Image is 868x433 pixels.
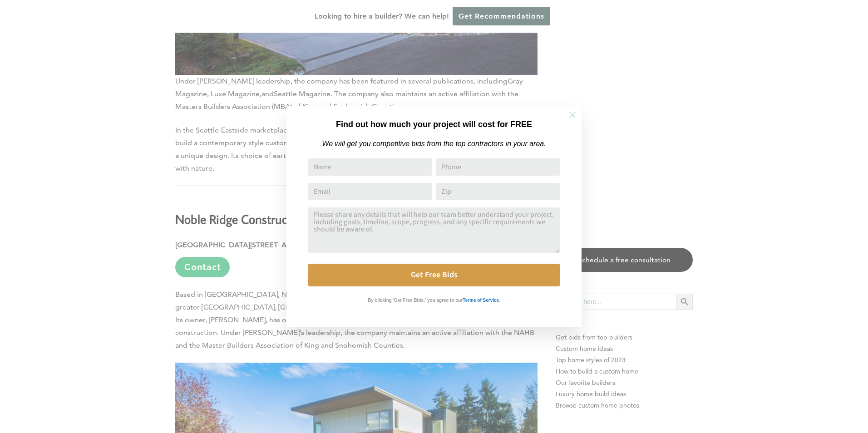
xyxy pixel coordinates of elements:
button: Close [557,99,588,131]
strong: Terms of Service [463,298,499,303]
textarea: Comment or Message [308,207,560,253]
a: Terms of Service [463,295,499,303]
input: Phone [436,158,560,176]
strong: By clicking 'Get Free Bids,' you agree to our [368,298,463,303]
strong: Find out how much your project will cost for FREE [336,120,532,129]
input: Zip [436,183,560,200]
em: We will get you competitive bids from the top contractors in your area. [322,140,546,148]
strong: . [499,298,500,303]
iframe: Drift Widget Chat Controller [694,368,857,422]
input: Email Address [308,183,432,200]
button: Get Free Bids [308,264,560,286]
input: Name [308,158,432,176]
